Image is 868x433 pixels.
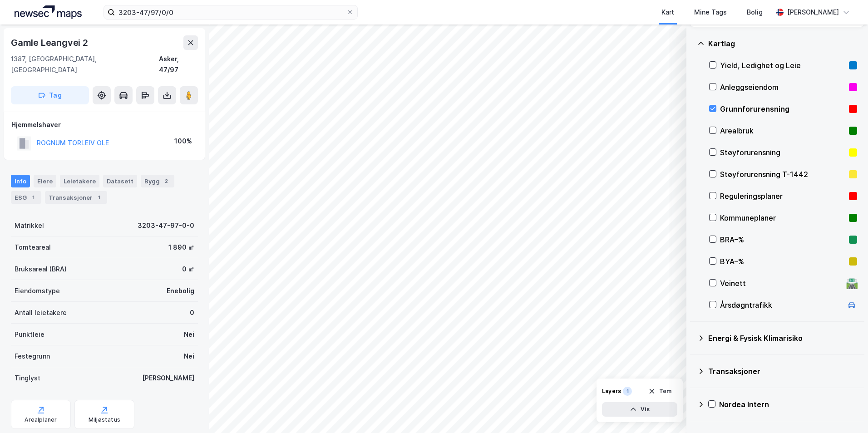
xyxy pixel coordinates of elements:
div: Kommuneplaner [720,212,845,223]
div: Matrikkel [15,220,44,231]
div: [PERSON_NAME] [787,7,839,18]
div: Enebolig [167,285,194,296]
div: Nei [184,351,194,362]
div: Transaksjoner [45,191,107,204]
div: Bygg [141,175,174,187]
button: Tag [11,86,89,104]
div: Info [11,175,30,187]
div: Eiendomstype [15,285,60,296]
div: Kartlag [708,38,857,49]
div: Mine Tags [694,7,727,18]
div: Årsdøgntrafikk [720,300,843,310]
div: Leietakere [60,175,99,187]
div: Gamle Leangvei 2 [11,35,90,50]
div: Bruksareal (BRA) [15,264,67,275]
div: Layers [602,388,621,395]
div: Grunnforurensning [720,103,845,114]
div: Veinett [720,278,843,289]
input: Søk på adresse, matrikkel, gårdeiere, leietakere eller personer [115,5,346,19]
div: Antall leietakere [15,307,67,318]
div: Støyforurensning T-1442 [720,169,845,180]
div: 1 [623,387,632,396]
div: BYA–% [720,256,845,267]
div: Energi & Fysisk Klimarisiko [708,333,857,344]
div: [PERSON_NAME] [142,373,194,384]
div: Hjemmelshaver [11,119,197,130]
div: Reguleringsplaner [720,191,845,202]
div: Arealbruk [720,125,845,136]
div: 🛣️ [846,277,858,289]
div: Støyforurensning [720,147,845,158]
div: Yield, Ledighet og Leie [720,60,845,71]
div: Bolig [747,7,763,18]
div: Eiere [34,175,56,187]
button: Vis [602,402,677,417]
iframe: Chat Widget [823,389,868,433]
div: 1 890 ㎡ [168,242,194,253]
div: ESG [11,191,41,204]
div: Nordea Intern [719,399,857,410]
img: logo.a4113a55bc3d86da70a041830d287a7e.svg [15,5,82,19]
div: Asker, 47/97 [159,54,198,75]
div: Festegrunn [15,351,50,362]
div: 0 [190,307,194,318]
div: Kart [661,7,674,18]
div: BRA–% [720,234,845,245]
div: 100% [174,136,192,147]
div: 0 ㎡ [182,264,194,275]
div: Tinglyst [15,373,40,384]
div: Punktleie [15,329,44,340]
div: 2 [162,177,171,186]
div: 1 [94,193,104,202]
div: Nei [184,329,194,340]
div: 1387, [GEOGRAPHIC_DATA], [GEOGRAPHIC_DATA] [11,54,159,75]
button: Tøm [642,384,677,399]
div: Transaksjoner [708,366,857,377]
div: 1 [29,193,38,202]
div: Miljøstatus [89,416,120,423]
div: Arealplaner [25,416,57,423]
div: Datasett [103,175,137,187]
div: Tomteareal [15,242,51,253]
div: 3203-47-97-0-0 [138,220,194,231]
div: Anleggseiendom [720,82,845,93]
